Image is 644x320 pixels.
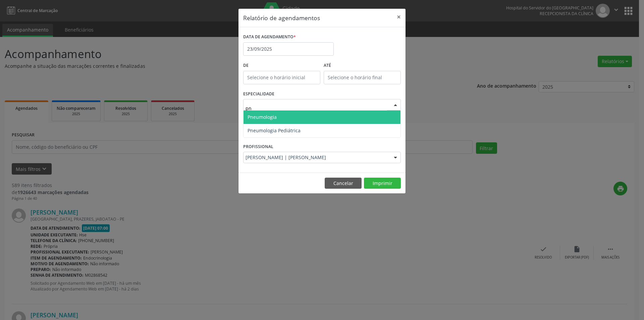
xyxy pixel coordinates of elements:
[325,178,362,189] button: Cancelar
[364,178,401,189] button: Imprimir
[324,71,401,84] input: Selecione o horário final
[248,114,277,120] span: Pneumologia
[246,154,387,161] span: [PERSON_NAME] | [PERSON_NAME]
[243,32,296,42] label: DATA DE AGENDAMENTO
[243,71,320,84] input: Selecione o horário inicial
[243,89,274,99] label: ESPECIALIDADE
[248,127,301,134] span: Pneumologia Pediátrica
[324,60,401,71] label: ATÉ
[392,9,406,25] button: Close
[246,101,387,115] input: Seleciona uma especialidade
[243,141,273,152] label: PROFISSIONAL
[243,42,334,56] input: Selecione uma data ou intervalo
[243,60,320,71] label: De
[243,13,320,22] h5: Relatório de agendamentos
